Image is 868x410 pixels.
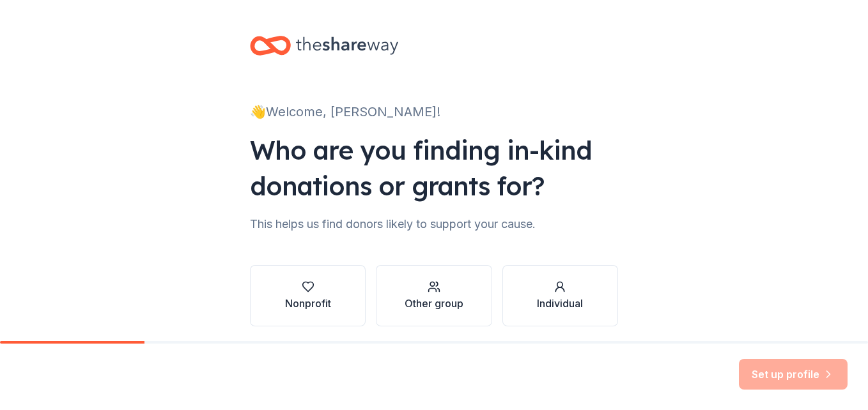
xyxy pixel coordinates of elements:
[537,296,583,311] div: Individual
[250,102,618,122] div: 👋 Welcome, [PERSON_NAME]!
[250,265,366,326] button: Nonprofit
[502,265,618,326] button: Individual
[250,132,618,204] div: Who are you finding in-kind donations or grants for?
[376,265,492,326] button: Other group
[285,296,331,311] div: Nonprofit
[405,296,463,311] div: Other group
[250,214,618,234] div: This helps us find donors likely to support your cause.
